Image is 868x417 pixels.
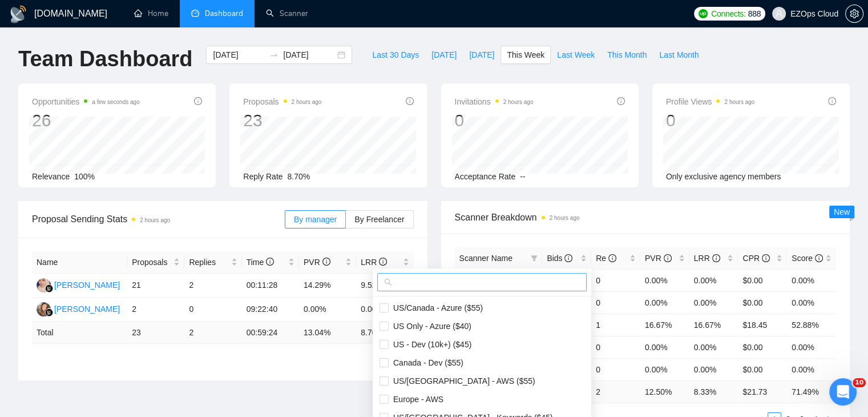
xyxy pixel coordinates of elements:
span: Re [596,254,616,263]
span: US/Canada - Azure ($55) [389,303,483,312]
button: This Month [601,46,653,64]
span: 888 [748,7,760,20]
td: 0.00% [787,358,836,380]
td: 13.04 % [299,322,356,344]
td: 2 [184,322,241,344]
span: info-circle [664,254,672,262]
div: 23 [243,110,321,131]
td: Total [32,322,127,344]
span: info-circle [322,258,330,266]
time: 2 hours ago [140,217,170,223]
span: Opportunities [32,95,140,109]
span: info-circle [828,97,836,105]
td: 0.00% [787,291,836,314]
span: This Week [507,49,544,61]
td: 0 [184,298,241,322]
span: filter [528,250,540,267]
td: 9.52% [356,274,413,298]
span: info-circle [712,254,720,262]
input: End date [283,49,335,61]
a: AJ[PERSON_NAME] [37,280,120,289]
td: 16.67% [689,314,738,336]
td: $ 21.73 [738,380,787,403]
div: 0 [455,110,534,131]
span: Profile Views [666,95,755,109]
td: 52.88% [787,314,836,336]
span: This Month [607,49,647,61]
span: New [834,207,850,216]
td: $0.00 [738,358,787,380]
th: Replies [184,251,241,274]
iframe: Intercom live chat [829,378,857,406]
time: 2 hours ago [503,99,534,105]
time: 2 hours ago [550,215,580,221]
span: LRR [361,258,387,267]
td: 0.00% [689,336,738,358]
span: Last 30 Days [372,49,419,61]
a: setting [845,9,863,18]
span: swap-right [269,50,278,59]
span: filter [531,255,538,262]
h1: Team Dashboard [18,46,192,73]
td: 0.00% [787,336,836,358]
a: searchScanner [266,9,308,18]
td: 00:59:24 [242,322,299,344]
td: 0.00% [299,298,356,322]
td: 16.67% [640,314,689,336]
button: [DATE] [425,46,463,64]
div: [PERSON_NAME] [54,303,120,315]
img: logo [9,5,27,23]
span: info-circle [194,97,202,105]
span: Canada - Dev ($55) [389,358,463,367]
td: 2 [127,298,184,322]
span: Acceptance Rate [455,172,516,181]
a: NK[PERSON_NAME] [37,304,120,313]
span: 100% [74,172,95,181]
span: Europe - AWS [389,395,443,404]
span: Relevance [32,172,70,181]
img: AJ [37,278,51,292]
button: Last Month [653,46,705,64]
img: upwork-logo.png [699,9,708,18]
td: 0.00% [640,291,689,314]
td: 0 [591,336,640,358]
div: 0 [666,110,755,131]
span: Reply Rate [243,172,282,181]
td: 0.00% [640,269,689,291]
span: Last Month [659,49,699,61]
span: Proposal Sending Stats [32,212,285,226]
span: Time [247,258,274,267]
span: info-circle [266,258,274,266]
td: 8.70 % [356,322,413,344]
span: Last Week [557,49,595,61]
button: setting [845,5,863,23]
img: gigradar-bm.png [45,284,53,292]
time: a few seconds ago [92,99,139,105]
span: Bids [547,254,572,263]
span: Dashboard [205,9,243,18]
span: US/[GEOGRAPHIC_DATA] - AWS ($55) [389,376,535,386]
td: 09:22:40 [242,298,299,322]
td: 0.00% [356,298,413,322]
span: info-circle [564,254,572,262]
td: 1 [591,314,640,336]
span: info-circle [406,97,414,105]
span: CPR [742,254,769,263]
span: PVR [304,258,330,267]
td: 12.50 % [640,380,689,403]
td: 14.29% [299,274,356,298]
span: 10 [853,378,866,387]
div: 26 [32,110,140,131]
td: 0.00% [689,358,738,380]
td: 21 [127,274,184,298]
td: 0.00% [640,336,689,358]
span: search [384,278,392,286]
td: 0 [591,291,640,314]
span: user [775,10,783,18]
div: [PERSON_NAME] [54,279,120,291]
button: Last 30 Days [366,46,425,64]
span: [DATE] [469,49,494,61]
span: info-circle [815,254,823,262]
time: 2 hours ago [292,99,322,105]
span: -- [520,172,525,181]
